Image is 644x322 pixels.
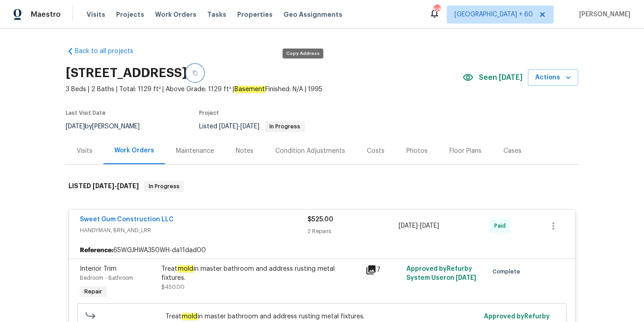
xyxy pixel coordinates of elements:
span: In Progress [266,124,304,129]
a: Back to all projects [66,47,153,56]
div: Visits [77,146,93,156]
span: Project [199,110,219,116]
div: 2 Repairs [307,227,399,236]
span: [DATE] [456,275,476,281]
span: Maestro [31,10,61,19]
span: $450.00 [161,284,185,290]
span: [GEOGRAPHIC_DATA] + 60 [454,10,533,19]
div: Treat in master bathroom and address rusting metal fixtures. [161,264,360,283]
h2: [STREET_ADDRESS] [66,68,187,78]
div: 65WGJHWA350WH-da11dad00 [69,242,575,259]
a: Sweet Gum Construction LLC [80,216,174,223]
div: LISTED [DATE]-[DATE]In Progress [66,172,578,201]
span: Treat in master bathroom and address rusting metal fixtures. [166,312,479,321]
span: Work Orders [155,10,196,19]
em: mold [181,313,198,320]
span: [DATE] [117,183,139,189]
span: Actions [535,72,571,83]
div: 682 [434,5,440,15]
div: 7 [366,264,401,275]
span: Last Visit Date [66,110,106,116]
span: Geo Assignments [283,10,342,19]
span: [DATE] [420,223,439,229]
span: Properties [237,10,273,19]
em: mold [177,265,194,273]
span: Seen [DATE] [479,73,522,82]
div: Costs [367,146,385,156]
span: [DATE] [93,183,114,189]
span: In Progress [145,182,183,191]
span: - [399,221,439,230]
button: Actions [528,69,578,86]
span: [DATE] [399,223,418,229]
span: 3 Beds | 2 Baths | Total: 1129 ft² | Above Grade: 1129 ft² | Finished: N/A | 1995 [66,85,463,94]
span: - [219,123,259,130]
div: Work Orders [114,146,154,155]
span: [DATE] [240,123,259,130]
span: [DATE] [66,123,85,130]
span: Projects [116,10,144,19]
div: Notes [236,146,254,156]
div: Photos [406,146,428,156]
span: $525.00 [307,216,333,223]
div: Cases [503,146,522,156]
span: Approved by Refurby System User on [406,266,476,281]
span: - [93,183,139,189]
span: Visits [87,10,105,19]
div: Maintenance [176,146,214,156]
span: Bedroom - Bathroom [80,275,133,281]
div: by [PERSON_NAME] [66,121,151,132]
span: [PERSON_NAME] [576,10,630,19]
b: Reference: [80,246,113,255]
span: HANDYMAN, BRN_AND_LRR [80,226,307,235]
span: Tasks [207,11,226,18]
span: Interior Trim [80,266,117,272]
span: Paid [494,221,509,230]
div: Floor Plans [449,146,482,156]
em: Basement [234,86,265,93]
span: [DATE] [219,123,238,130]
span: Complete [493,267,524,276]
h6: LISTED [68,181,139,192]
span: Repair [81,287,106,296]
div: Condition Adjustments [275,146,345,156]
span: Listed [199,123,305,130]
